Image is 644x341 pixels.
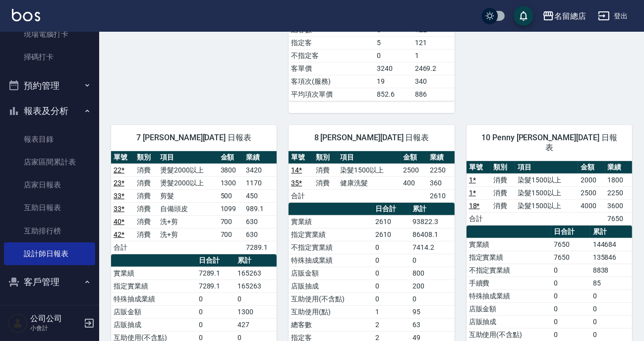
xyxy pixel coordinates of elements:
[289,151,454,203] table: a dense table
[467,251,552,264] td: 指定實業績
[590,302,632,315] td: 0
[412,62,455,75] td: 2469.2
[111,318,196,331] td: 店販抽成
[412,36,455,49] td: 121
[410,241,454,254] td: 7414.2
[4,196,95,219] a: 互助日報表
[111,267,196,280] td: 實業績
[515,173,578,186] td: 染髮1500以上
[235,254,277,267] th: 累計
[218,228,244,241] td: 700
[594,7,632,25] button: 登出
[374,36,412,49] td: 5
[412,75,455,88] td: 340
[551,264,590,277] td: 0
[134,215,158,228] td: 消費
[491,199,515,212] td: 消費
[134,228,158,241] td: 消費
[196,267,235,280] td: 7289.1
[158,215,218,228] td: 洗+剪
[12,9,40,21] img: Logo
[4,173,95,196] a: 店家日報表
[410,305,454,318] td: 95
[218,215,244,228] td: 700
[578,173,605,186] td: 2000
[338,151,401,164] th: 項目
[4,242,95,265] a: 設計師日報表
[218,189,244,202] td: 500
[158,164,218,176] td: 燙髮2000以上
[374,88,412,101] td: 852.6
[4,220,95,242] a: 互助排行榜
[478,133,620,153] span: 10 Penny [PERSON_NAME][DATE] 日報表
[374,75,412,88] td: 19
[289,241,373,254] td: 不指定實業績
[158,189,218,202] td: 剪髮
[338,164,401,176] td: 染髮1500以上
[427,176,454,189] td: 360
[410,280,454,292] td: 200
[590,264,632,277] td: 8838
[289,305,373,318] td: 互助使用(點)
[514,6,533,26] button: save
[4,98,95,124] button: 報表及分析
[111,305,196,318] td: 店販金額
[8,313,28,333] img: Person
[551,289,590,302] td: 0
[158,228,218,241] td: 洗+剪
[289,62,374,75] td: 客單價
[467,212,491,225] td: 合計
[590,251,632,264] td: 135846
[467,161,491,174] th: 單號
[134,164,158,176] td: 消費
[491,161,515,174] th: 類別
[4,23,95,46] a: 現場電腦打卡
[427,151,454,164] th: 業績
[196,254,235,267] th: 日合計
[218,202,244,215] td: 1099
[554,10,586,22] div: 名留總店
[313,176,338,189] td: 消費
[401,176,427,189] td: 400
[158,202,218,215] td: 自備頭皮
[30,324,81,333] p: 小會計
[401,151,427,164] th: 金額
[373,254,410,267] td: 0
[196,318,235,331] td: 0
[412,88,455,101] td: 886
[605,186,632,199] td: 2250
[538,6,590,26] button: 名留總店
[491,173,515,186] td: 消費
[196,305,235,318] td: 0
[427,164,454,176] td: 2250
[467,315,552,328] td: 店販抽成
[551,238,590,251] td: 7650
[605,161,632,174] th: 業績
[551,251,590,264] td: 7650
[4,269,95,295] button: 客戶管理
[412,49,455,62] td: 1
[590,315,632,328] td: 0
[289,292,373,305] td: 互助使用(不含點)
[235,318,277,331] td: 427
[289,267,373,280] td: 店販金額
[551,328,590,341] td: 0
[244,164,277,176] td: 3420
[467,328,552,341] td: 互助使用(不含點)
[551,315,590,328] td: 0
[300,133,442,143] span: 8 [PERSON_NAME][DATE] 日報表
[373,292,410,305] td: 0
[605,173,632,186] td: 1800
[410,228,454,241] td: 86408.1
[111,241,134,254] td: 合計
[427,189,454,202] td: 2610
[4,299,95,322] a: 客戶列表
[235,292,277,305] td: 0
[218,176,244,189] td: 1300
[289,215,373,228] td: 實業績
[289,88,374,101] td: 平均項次單價
[123,133,265,143] span: 7 [PERSON_NAME][DATE] 日報表
[373,305,410,318] td: 1
[590,238,632,251] td: 144684
[196,292,235,305] td: 0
